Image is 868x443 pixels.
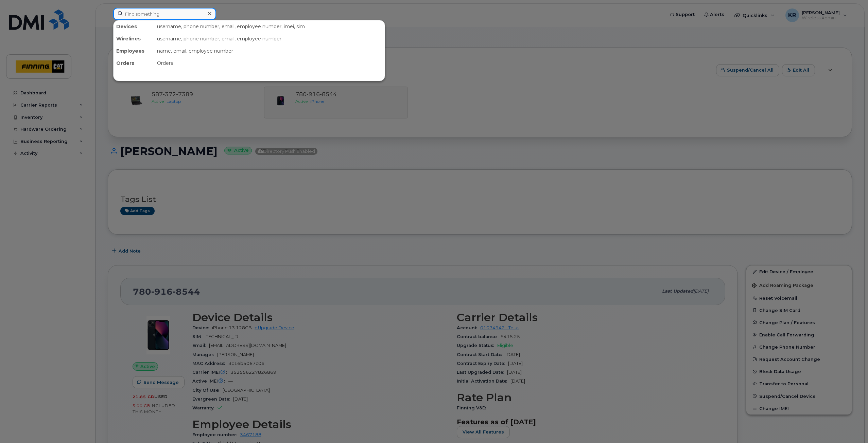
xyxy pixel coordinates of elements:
iframe: Messenger Launcher [838,413,863,438]
div: Devices [114,20,154,33]
div: name, email, employee number [154,45,385,57]
div: Wirelines [114,33,154,45]
div: username, phone number, email, employee number [154,33,385,45]
div: username, phone number, email, employee number, imei, sim [154,20,385,33]
div: Orders [154,57,385,69]
div: Orders [114,57,154,69]
div: Employees [114,45,154,57]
